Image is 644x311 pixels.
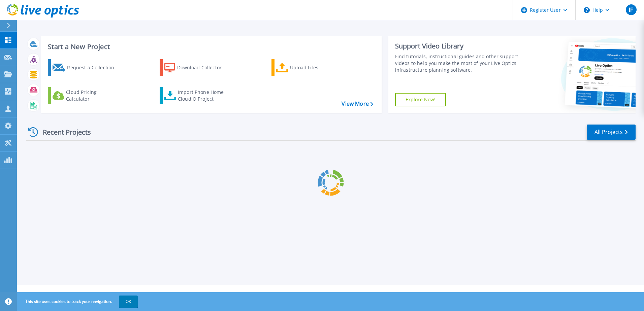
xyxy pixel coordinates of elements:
a: Request a Collection [48,59,123,76]
a: Cloud Pricing Calculator [48,87,123,104]
a: All Projects [587,125,636,140]
div: Cloud Pricing Calculator [66,89,120,102]
div: Find tutorials, instructional guides and other support videos to help you make the most of your L... [395,53,521,73]
button: OK [119,296,138,308]
a: Download Collector [160,59,235,76]
span: This site uses cookies to track your navigation. [19,296,138,308]
div: Support Video Library [395,42,521,50]
span: IF [629,7,633,12]
div: Import Phone Home CloudIQ Project [178,89,230,102]
div: Download Collector [177,61,231,74]
div: Recent Projects [26,124,100,140]
a: Explore Now! [395,93,446,106]
h3: Start a New Project [48,43,373,50]
a: Upload Files [271,59,347,76]
a: View More [342,101,373,107]
div: Request a Collection [67,61,121,74]
div: Upload Files [290,61,344,74]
